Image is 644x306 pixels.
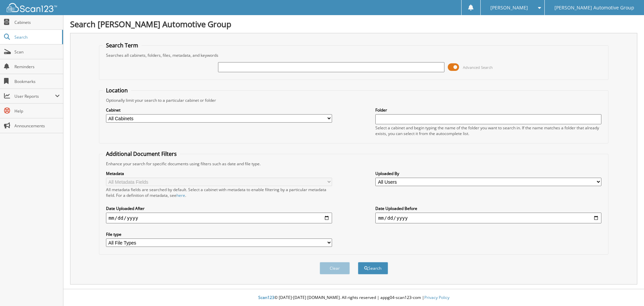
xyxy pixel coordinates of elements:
span: Help [14,108,60,114]
span: Cabinets [14,19,60,25]
span: [PERSON_NAME] [490,6,528,10]
span: User Reports [14,93,55,99]
a: Privacy Policy [424,295,449,300]
span: Scan [14,49,60,55]
legend: Search Term [103,42,142,49]
span: [PERSON_NAME] Automotive Group [554,6,634,10]
span: Reminders [14,64,60,70]
img: scan123-logo-white.svg [7,3,57,12]
legend: Additional Document Filters [103,150,180,158]
input: end [375,213,601,223]
div: © [DATE]-[DATE] [DOMAIN_NAME]. All rights reserved | appg04-scan123-com | [63,290,644,306]
label: Uploaded By [375,171,601,176]
span: Scan123 [258,295,274,300]
div: All metadata fields are searched by default. Select a cabinet with metadata to enable filtering b... [106,187,332,198]
label: Date Uploaded After [106,206,332,211]
button: Search [358,262,388,274]
div: Select a cabinet and begin typing the name of the folder you want to search in. If the name match... [375,125,601,136]
span: Advanced Search [463,65,493,70]
h1: Search [PERSON_NAME] Automotive Group [70,18,637,30]
label: Cabinet [106,107,332,113]
label: Metadata [106,171,332,176]
div: Searches all cabinets, folders, files, metadata, and keywords [103,52,605,58]
div: Enhance your search for specific documents using filters such as date and file type. [103,161,605,167]
input: start [106,213,332,223]
span: Announcements [14,123,60,129]
span: Search [14,34,59,40]
iframe: Chat Widget [610,274,644,306]
label: File type [106,231,332,237]
button: Clear [320,262,350,274]
a: here [176,192,185,198]
span: Bookmarks [14,79,60,84]
label: Date Uploaded Before [375,206,601,211]
label: Folder [375,107,601,113]
legend: Location [103,87,131,94]
div: Optionally limit your search to a particular cabinet or folder [103,97,605,103]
